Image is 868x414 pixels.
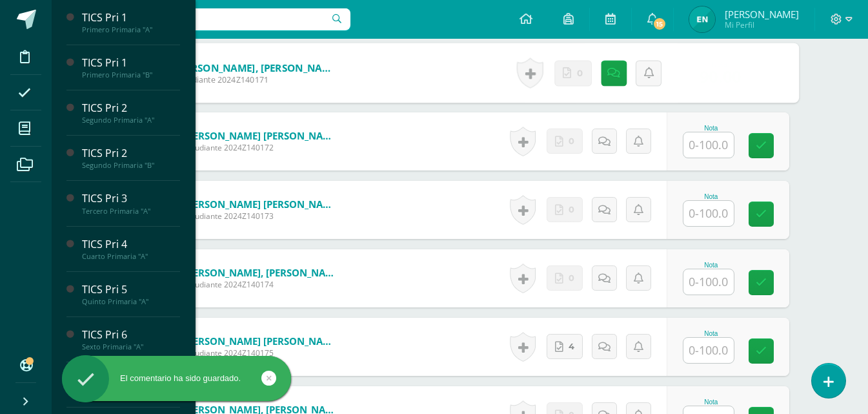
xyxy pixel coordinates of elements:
a: TICS Pri 2Segundo Primaria "A" [82,101,180,125]
input: Busca un usuario... [60,8,350,30]
div: Nota [683,125,740,132]
span: 0 [576,61,582,85]
a: TICS Pri 3Tercero Primaria "A" [82,191,180,215]
div: TICS Pri 5 [82,282,180,297]
input: 0-100.0 [683,269,734,295]
a: TICS Pri 4Cuarto Primaria "A" [82,237,180,261]
div: Tercero Primaria "A" [82,207,180,216]
span: 4 [569,335,574,358]
div: Nota [683,398,740,406]
span: 0 [569,198,574,222]
div: Sexto Primaria "A" [82,342,180,351]
span: Estudiante 2024Z140175 [184,347,339,358]
div: Nota [683,330,740,337]
div: TICS Pri 2 [82,146,180,161]
div: Primero Primaria "A" [82,25,180,34]
div: TICS Pri 6 [82,327,180,342]
span: 0 [569,266,574,290]
a: [PERSON_NAME], [PERSON_NAME] [176,61,335,74]
span: Mi Perfil [725,19,799,30]
a: [PERSON_NAME] [PERSON_NAME] [184,335,339,347]
span: Estudiante 2024Z140171 [176,74,335,86]
div: Nota: [700,59,742,68]
div: TICS Pri 4 [82,237,180,252]
span: Estudiante 2024Z140174 [184,279,339,290]
div: TICS Pri 2 [82,101,180,116]
span: 90.00 [700,65,742,87]
div: Nota [683,193,740,200]
span: 15 [652,17,667,31]
a: [PERSON_NAME] [PERSON_NAME] [184,198,339,211]
div: Segundo Primaria "B" [82,161,180,170]
a: TICS Pri 2Segundo Primaria "B" [82,146,180,170]
a: [PERSON_NAME] [PERSON_NAME] [184,129,339,142]
a: [PERSON_NAME], [PERSON_NAME] [184,266,339,279]
div: El comentario ha sido guardado. [62,373,291,384]
a: TICS Pri 1Primero Primaria "A" [82,10,180,34]
span: [PERSON_NAME] [725,8,799,21]
div: Segundo Primaria "A" [82,116,180,125]
div: Cuarto Primaria "A" [82,252,180,261]
input: 0-100.0 [683,132,734,158]
div: Nota [683,262,740,269]
div: TICS Pri 1 [82,10,180,25]
input: 0-100.0 [683,201,734,226]
img: 00bc85849806240248e66f61f9775644.png [689,6,715,32]
div: Primero Primaria "B" [82,70,180,79]
span: 0 [569,129,574,153]
a: TICS Pri 1Primero Primaria "B" [82,56,180,79]
a: TICS Pri 6Sexto Primaria "A" [82,327,180,351]
input: 0-100.0 [683,338,734,363]
div: TICS Pri 1 [82,56,180,70]
a: 4 [547,334,583,359]
div: TICS Pri 3 [82,191,180,206]
span: Estudiante 2024Z140173 [184,211,339,222]
a: TICS Pri 5Quinto Primaria "A" [82,282,180,306]
span: Estudiante 2024Z140172 [184,142,339,153]
div: Quinto Primaria "A" [82,297,180,306]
